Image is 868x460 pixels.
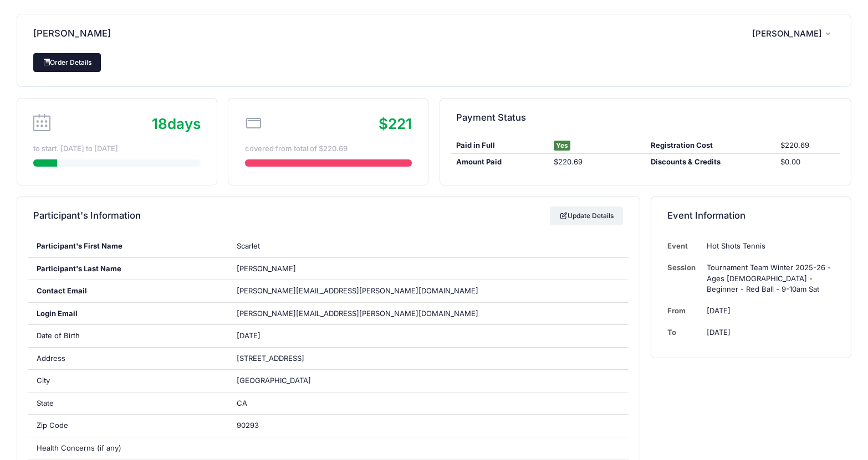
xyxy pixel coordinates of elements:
[456,102,526,133] h4: Payment Status
[33,53,101,72] a: Order Details
[28,280,228,302] div: Contact Email
[28,415,228,437] div: Zip Code
[237,331,261,340] span: [DATE]
[701,322,835,343] td: [DATE]
[237,241,260,250] span: Scarlet
[33,200,141,232] h4: Participant's Information
[152,113,201,135] div: days
[237,376,311,385] span: [GEOGRAPHIC_DATA]
[28,437,228,459] div: Health Concerns (if any)
[28,370,228,392] div: City
[645,140,775,151] div: Registration Cost
[28,325,228,347] div: Date of Birth
[775,157,840,168] div: $0.00
[379,115,412,132] span: $221
[28,392,228,415] div: State
[550,206,624,225] a: Update Details
[33,143,200,154] div: to start. [DATE] to [DATE]
[701,257,835,300] td: Tournament Team Winter 2025-26 - Ages [DEMOGRAPHIC_DATA] -Beginner - Red Ball - 9-10am Sat
[237,354,304,363] span: [STREET_ADDRESS]
[28,258,228,280] div: Participant's Last Name
[28,348,228,370] div: Address
[245,143,412,154] div: covered from total of $220.69
[237,421,259,430] span: 90293
[667,200,746,232] h4: Event Information
[548,157,646,168] div: $220.69
[33,18,111,50] h4: [PERSON_NAME]
[667,322,701,343] td: To
[752,21,835,46] button: [PERSON_NAME]
[775,140,840,151] div: $220.69
[237,286,478,295] span: [PERSON_NAME][EMAIL_ADDRESS][PERSON_NAME][DOMAIN_NAME]
[554,141,570,151] span: Yes
[701,300,835,322] td: [DATE]
[701,235,835,257] td: Hot Shots Tennis
[152,115,167,132] span: 18
[752,29,822,39] span: [PERSON_NAME]
[667,300,701,322] td: From
[28,303,228,325] div: Login Email
[451,157,548,168] div: Amount Paid
[237,264,296,273] span: [PERSON_NAME]
[667,257,701,300] td: Session
[237,399,247,407] span: CA
[451,140,548,151] div: Paid in Full
[645,157,775,168] div: Discounts & Credits
[667,235,701,257] td: Event
[28,235,228,257] div: Participant's First Name
[237,308,478,319] span: [PERSON_NAME][EMAIL_ADDRESS][PERSON_NAME][DOMAIN_NAME]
